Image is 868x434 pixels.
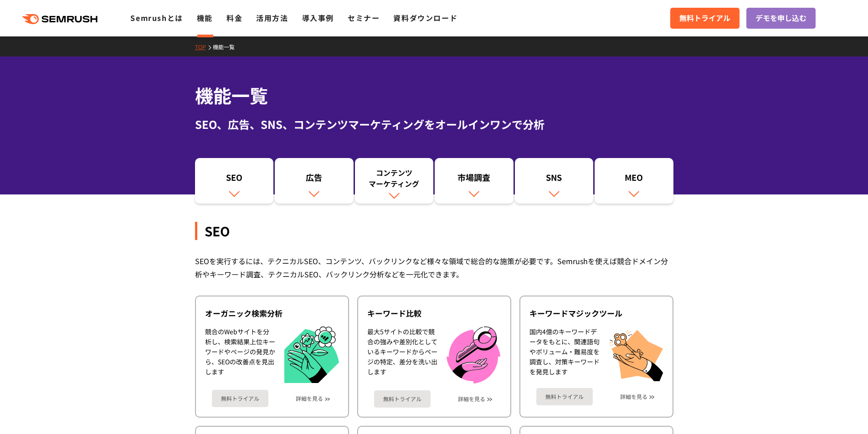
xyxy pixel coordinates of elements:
[367,308,501,319] div: キーワード比較
[213,43,241,51] a: 機能一覧
[360,167,429,189] div: コンテンツ マーケティング
[279,172,349,187] div: 広告
[374,390,431,408] a: 無料トライアル
[746,8,816,29] a: デモを申し込む
[195,158,274,204] a: SEO
[595,158,673,204] a: MEO
[195,82,673,109] h1: 機能一覧
[435,158,514,204] a: 市場調査
[515,158,594,204] a: SNS
[367,327,437,383] div: 最大5サイトの比較で競合の強みや差別化としているキーワードからページの特定、差分を洗い出します
[519,172,589,187] div: SNS
[536,388,593,405] a: 無料トライアル
[195,43,213,51] a: TOP
[130,12,183,23] a: Semrushとは
[393,12,457,23] a: 資料ダウンロード
[599,172,669,187] div: MEO
[256,12,288,23] a: 活用方法
[275,158,354,204] a: 広告
[302,12,334,23] a: 導入事例
[205,308,339,319] div: オーガニック検索分析
[355,158,434,204] a: コンテンツマーケティング
[348,12,380,23] a: セミナー
[529,327,600,381] div: 国内4億のキーワードデータをもとに、関連語句やボリューム・難易度を調査し、対策キーワードを発見します
[529,308,663,319] div: キーワードマジックツール
[679,12,730,24] span: 無料トライアル
[205,327,275,383] div: 競合のWebサイトを分析し、検索結果上位キーワードやページの発見から、SEOの改善点を見出します
[195,255,673,281] div: SEOを実行するには、テクニカルSEO、コンテンツ、バックリンクなど様々な領域で総合的な施策が必要です。Semrushを使えば競合ドメイン分析やキーワード調査、テクニカルSEO、バックリンク分析...
[200,172,269,187] div: SEO
[296,395,323,402] a: 詳細を見る
[670,8,740,29] a: 無料トライアル
[212,390,268,407] a: 無料トライアル
[447,327,500,383] img: キーワード比較
[439,172,509,187] div: 市場調査
[226,12,242,23] a: 料金
[197,12,213,23] a: 機能
[609,327,663,381] img: キーワードマジックツール
[755,12,806,24] span: デモを申し込む
[195,222,673,240] div: SEO
[195,116,673,133] div: SEO、広告、SNS、コンテンツマーケティングをオールインワンで分析
[284,327,339,383] img: オーガニック検索分析
[458,396,485,402] a: 詳細を見る
[620,393,647,400] a: 詳細を見る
